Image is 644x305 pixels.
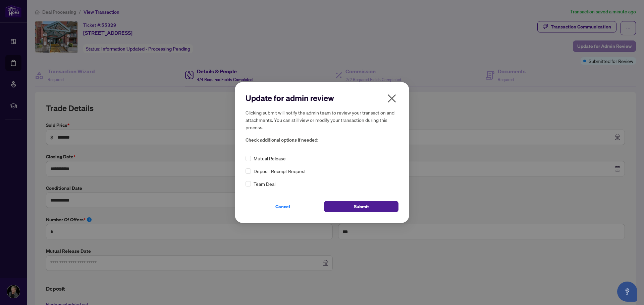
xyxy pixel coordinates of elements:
[386,93,397,104] span: close
[246,109,398,131] h5: Clicking submit will notify the admin team to review your transaction and attachments. You can st...
[246,201,320,212] button: Cancel
[246,136,398,144] span: Check additional options if needed:
[254,167,306,175] span: Deposit Receipt Request
[254,180,275,187] span: Team Deal
[324,201,398,212] button: Submit
[617,282,637,302] button: Open asap
[246,93,398,103] h2: Update for admin review
[254,155,286,162] span: Mutual Release
[354,201,369,212] span: Submit
[275,201,290,212] span: Cancel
